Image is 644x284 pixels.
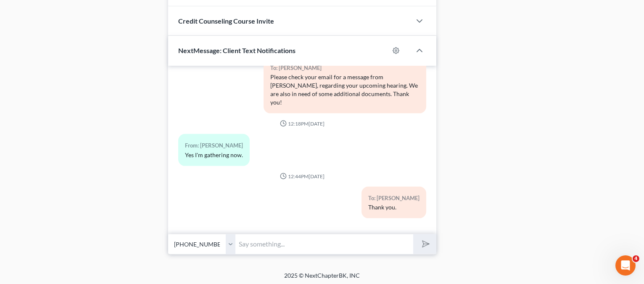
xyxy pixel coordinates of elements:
[178,46,296,54] span: NextMessage: Client Text Notifications
[235,234,413,255] input: Say something...
[368,203,420,212] div: Thank you.
[185,151,243,159] div: Yes I'm gathering now.
[185,141,243,150] div: From: [PERSON_NAME]
[178,120,426,127] div: 12:18PM[DATE]
[270,63,420,73] div: To: [PERSON_NAME]
[368,193,420,203] div: To: [PERSON_NAME]
[178,173,426,180] div: 12:44PM[DATE]
[178,17,274,25] span: Credit Counseling Course Invite
[270,73,420,107] div: Please check your email for a message from [PERSON_NAME], regarding your upcoming hearing. We are...
[633,255,639,262] span: 4
[615,255,636,276] iframe: Intercom live chat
